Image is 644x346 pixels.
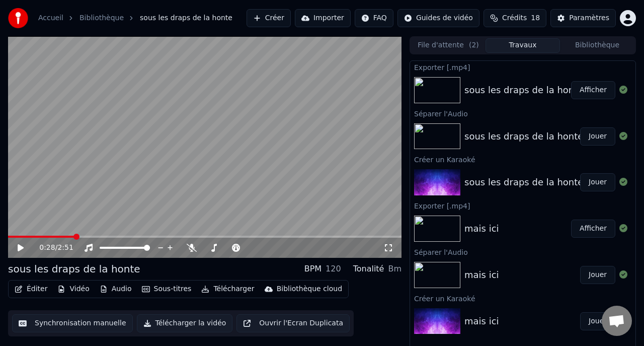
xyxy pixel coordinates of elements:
[247,9,291,27] button: Créer
[580,173,615,191] button: Jouer
[12,314,133,332] button: Synchronisation manuelle
[486,38,560,53] button: Travaux
[236,314,350,332] button: Ouvrir l'Ecran Duplicata
[464,268,499,282] div: mais ici
[96,282,136,296] button: Audio
[464,314,499,328] div: mais ici
[326,263,341,275] div: 120
[569,13,609,23] div: Paramètres
[571,220,615,238] button: Afficher
[580,127,615,146] button: Jouer
[484,9,546,27] button: Crédits18
[79,13,124,23] a: Bibliothèque
[295,9,351,27] button: Importer
[197,282,258,296] button: Télécharger
[502,13,527,23] span: Crédits
[8,8,28,28] img: youka
[580,312,615,330] button: Jouer
[277,284,342,294] div: Bibliothèque cloud
[464,175,583,189] div: sous les draps de la honte
[571,81,615,99] button: Afficher
[560,38,634,53] button: Bibliothèque
[53,282,93,296] button: Vidéo
[140,13,232,23] span: sous les draps de la honte
[57,243,73,253] span: 2:51
[137,314,233,332] button: Télécharger la vidéo
[355,9,393,27] button: FAQ
[11,282,51,296] button: Éditer
[550,9,616,27] button: Paramètres
[304,263,321,275] div: BPM
[464,83,583,97] div: sous les draps de la honte
[39,243,63,253] div: /
[8,262,140,276] div: sous les draps de la honte
[464,222,499,236] div: mais ici
[38,13,63,23] a: Accueil
[410,199,635,212] div: Exporter [.mp4]
[388,263,401,275] div: Bm
[410,61,635,73] div: Exporter [.mp4]
[464,129,583,144] div: sous les draps de la honte
[410,292,635,304] div: Créer un Karaoké
[410,246,635,258] div: Séparer l'Audio
[469,40,479,50] span: ( 2 )
[39,243,55,253] span: 0:28
[411,38,486,53] button: File d'attente
[38,13,232,23] nav: breadcrumb
[410,107,635,119] div: Séparer l'Audio
[138,282,196,296] button: Sous-titres
[397,9,479,27] button: Guides de vidéo
[410,153,635,165] div: Créer un Karaoké
[531,13,540,23] span: 18
[602,306,632,336] a: Ouvrir le chat
[353,263,384,275] div: Tonalité
[580,266,615,284] button: Jouer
